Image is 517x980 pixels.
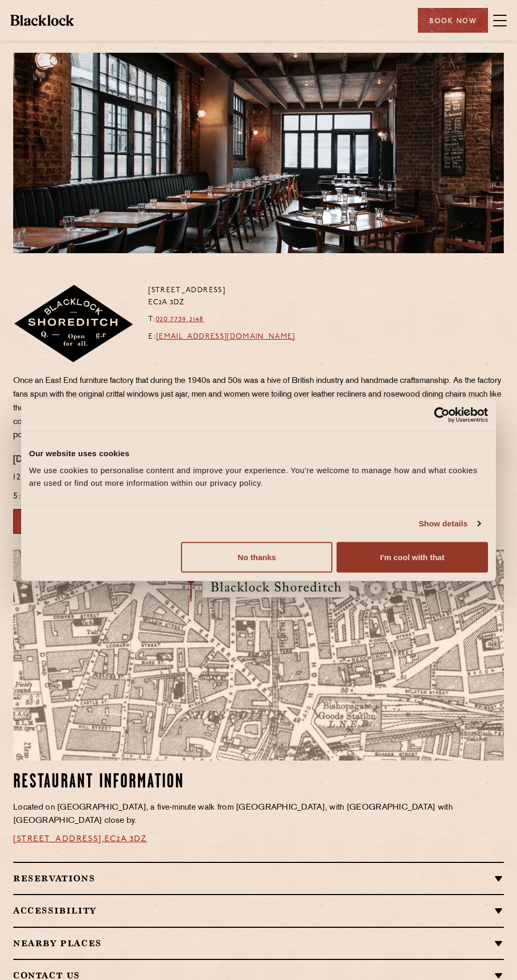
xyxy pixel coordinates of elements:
[13,873,504,883] h2: Reservations
[156,315,204,323] a: 020 7739 2148
[11,15,74,25] img: BL_Textured_Logo-footer-cropped.svg
[181,542,332,572] button: No thanks
[13,471,91,485] p: 12:00pm - 3:00pm
[419,517,480,530] a: Show details
[13,801,504,828] p: Located on [GEOGRAPHIC_DATA], a five-minute walk from [GEOGRAPHIC_DATA], with [GEOGRAPHIC_DATA] w...
[148,331,295,343] p: E:
[29,464,488,489] div: We use cookies to personalise content and improve your experience. You're welcome to manage how a...
[13,490,91,504] p: 5:00pm - 10:30pm
[13,374,504,443] p: Once an East End furniture factory that during the 1940s and 50s was a hive of British industry a...
[418,8,488,33] div: Book Now
[148,285,295,309] p: [STREET_ADDRESS] EC2A 3DZ
[13,455,91,466] h4: [DATE] - [DATE]
[29,447,488,460] div: Our website uses cookies
[13,285,135,364] img: Shoreditch-stamp-v2-default.svg
[337,542,488,572] button: I'm cool with that
[13,906,504,916] h2: Accessibility
[156,333,295,341] a: [EMAIL_ADDRESS][DOMAIN_NAME]
[13,509,91,534] a: Book a Table
[148,314,295,326] p: T:
[13,938,504,948] h2: Nearby Places
[13,835,104,843] a: [STREET_ADDRESS],
[104,835,147,843] a: EC2A 3DZ
[13,772,308,793] h2: Restaurant Information
[396,407,488,423] a: Usercentrics Cookiebot - opens in a new window
[454,571,517,782] img: svg%3E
